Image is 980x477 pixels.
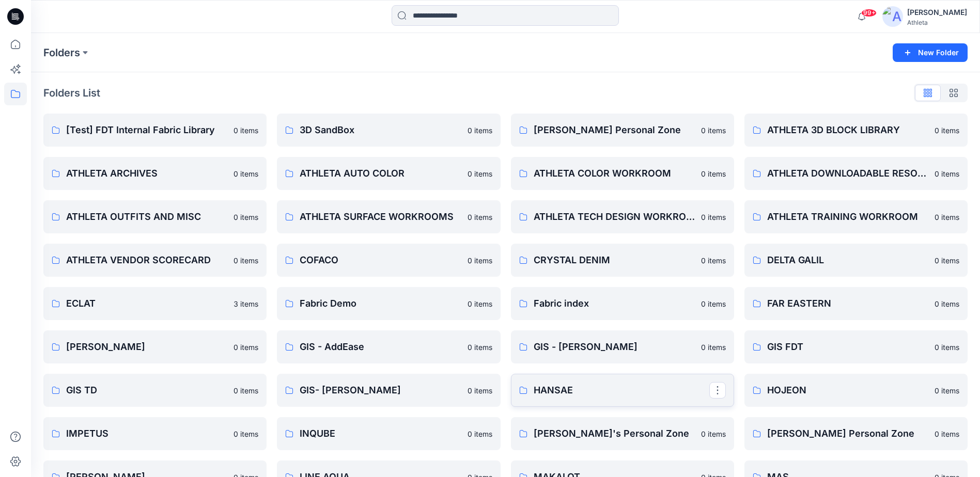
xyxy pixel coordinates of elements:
a: 3D SandBox0 items [277,114,500,147]
p: 0 items [234,385,258,396]
a: ATHLETA DOWNLOADABLE RESOURCES0 items [744,157,968,190]
p: ATHLETA AUTO COLOR [300,166,461,181]
a: [Test] FDT Internal Fabric Library0 items [43,114,267,147]
p: 0 items [234,255,258,266]
p: IMPETUS [66,426,227,441]
a: [PERSON_NAME] Personal Zone0 items [511,114,734,147]
a: ATHLETA ARCHIVES0 items [43,157,267,190]
p: GIS - [PERSON_NAME] [534,340,695,354]
p: 0 items [935,428,959,439]
a: DELTA GALIL0 items [744,244,968,277]
a: ATHLETA SURFACE WORKROOMS0 items [277,200,500,233]
p: [PERSON_NAME] Personal Zone [767,426,928,441]
span: 99+ [861,9,877,17]
p: 0 items [234,168,258,179]
p: FAR EASTERN [767,296,928,311]
a: [PERSON_NAME]0 items [43,330,267,363]
div: Athleta [907,19,967,26]
p: 0 items [468,385,492,396]
p: 0 items [234,428,258,439]
p: Fabric Demo [300,296,461,311]
a: GIS - [PERSON_NAME]0 items [511,330,734,363]
p: CRYSTAL DENIM [534,253,695,267]
p: GIS - AddEase [300,340,461,354]
p: Folders List [43,85,100,101]
a: ATHLETA AUTO COLOR0 items [277,157,500,190]
p: DELTA GALIL [767,253,928,267]
a: ATHLETA VENDOR SCORECARD0 items [43,244,267,277]
p: 0 items [935,125,959,136]
a: CRYSTAL DENIM0 items [511,244,734,277]
a: GIS- [PERSON_NAME]0 items [277,374,500,407]
p: 0 items [935,385,959,396]
a: HANSAE [511,374,734,407]
p: ATHLETA DOWNLOADABLE RESOURCES [767,166,928,181]
p: ATHLETA 3D BLOCK LIBRARY [767,123,928,137]
p: ATHLETA OUTFITS AND MISC [66,210,227,224]
p: INQUBE [300,426,461,441]
a: GIS TD0 items [43,374,267,407]
a: [PERSON_NAME]'s Personal Zone0 items [511,417,734,450]
a: GIS - AddEase0 items [277,330,500,363]
p: [PERSON_NAME] Personal Zone [534,123,695,137]
p: 0 items [468,298,492,309]
a: ATHLETA OUTFITS AND MISC0 items [43,200,267,233]
p: ATHLETA SURFACE WORKROOMS [300,210,461,224]
p: 0 items [701,125,726,136]
p: ECLAT [66,296,227,311]
p: GIS FDT [767,340,928,354]
a: [PERSON_NAME] Personal Zone0 items [744,417,968,450]
a: Fabric index0 items [511,287,734,320]
p: 0 items [468,428,492,439]
a: INQUBE0 items [277,417,500,450]
p: 0 items [701,255,726,266]
a: ATHLETA COLOR WORKROOM0 items [511,157,734,190]
a: Fabric Demo0 items [277,287,500,320]
p: 3D SandBox [300,123,461,137]
a: FAR EASTERN0 items [744,287,968,320]
p: ATHLETA COLOR WORKROOM [534,166,695,181]
p: 0 items [468,168,492,179]
p: 0 items [935,342,959,353]
p: HANSAE [534,383,709,397]
p: [Test] FDT Internal Fabric Library [66,123,227,137]
p: GIS TD [66,383,227,397]
p: HOJEON [767,383,928,397]
p: [PERSON_NAME] [66,340,227,354]
a: COFACO0 items [277,244,500,277]
p: 0 items [468,212,492,222]
p: 0 items [935,255,959,266]
p: 0 items [468,255,492,266]
p: 0 items [701,298,726,309]
p: 0 items [701,428,726,439]
p: ATHLETA ARCHIVES [66,166,227,181]
p: 0 items [935,212,959,222]
p: [PERSON_NAME]'s Personal Zone [534,426,695,441]
p: GIS- [PERSON_NAME] [300,383,461,397]
a: GIS FDT0 items [744,330,968,363]
p: ATHLETA TECH DESIGN WORKROOMS [534,210,695,224]
p: Fabric index [534,296,695,311]
img: avatar [882,6,903,27]
a: ATHLETA TRAINING WORKROOM0 items [744,200,968,233]
a: Folders [43,45,80,60]
a: ATHLETA 3D BLOCK LIBRARY0 items [744,114,968,147]
button: New Folder [893,43,968,62]
p: 3 items [234,298,258,309]
a: HOJEON0 items [744,374,968,407]
a: ECLAT3 items [43,287,267,320]
p: 0 items [234,125,258,136]
p: 0 items [935,168,959,179]
p: 0 items [234,212,258,222]
p: 0 items [701,342,726,353]
p: 0 items [935,298,959,309]
p: ATHLETA VENDOR SCORECARD [66,253,227,267]
p: 0 items [234,342,258,353]
p: ATHLETA TRAINING WORKROOM [767,210,928,224]
p: 0 items [701,212,726,222]
a: ATHLETA TECH DESIGN WORKROOMS0 items [511,200,734,233]
div: [PERSON_NAME] [907,6,967,19]
p: 0 items [468,342,492,353]
a: IMPETUS0 items [43,417,267,450]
